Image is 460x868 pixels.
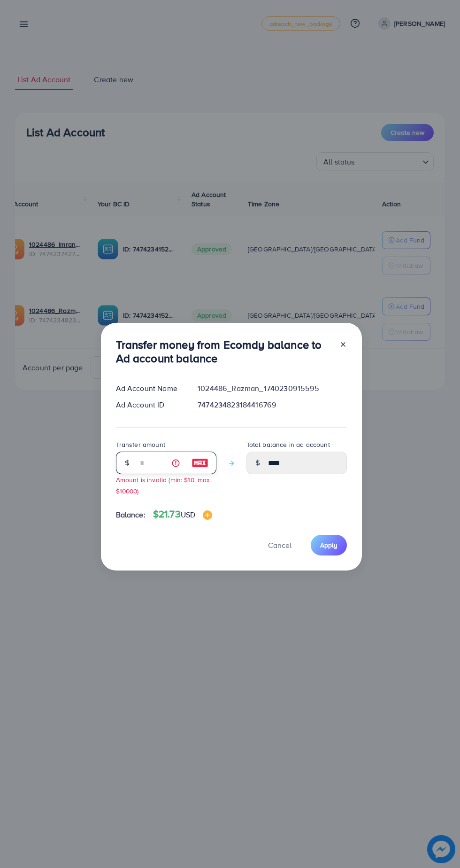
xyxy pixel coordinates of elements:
div: 1024486_Razman_1740230915595 [190,383,354,394]
span: Apply [320,540,337,550]
small: Amount is invalid (min: $10, max: $10000) [116,475,212,495]
button: Cancel [256,535,303,555]
div: Ad Account Name [108,383,191,394]
h4: $21.73 [153,508,212,520]
label: Total balance in ad account [246,440,330,449]
span: Balance: [116,509,146,520]
label: Transfer amount [116,440,165,449]
span: Cancel [268,540,291,550]
button: Apply [311,535,347,555]
img: image [192,457,208,469]
div: 7474234823184416769 [190,399,354,410]
h3: Transfer money from Ecomdy balance to Ad account balance [116,338,332,365]
img: image [203,510,212,520]
span: USD [181,509,195,520]
div: Ad Account ID [108,399,191,410]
